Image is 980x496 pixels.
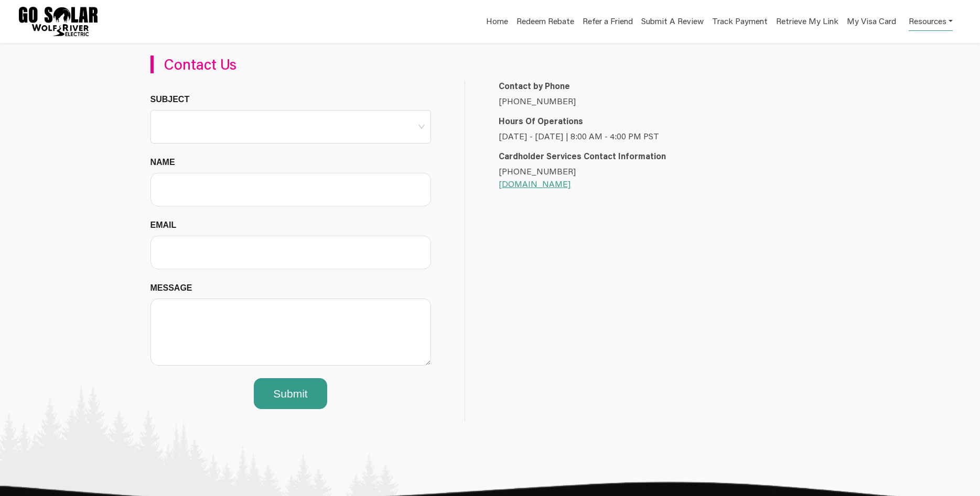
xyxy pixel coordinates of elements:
[486,15,508,30] a: Home
[776,15,838,30] a: Retrieve My Link
[499,130,805,142] p: [DATE] - [DATE] | 8:00 AM - 4:00 PM PST
[641,15,704,30] a: Submit A Review
[150,93,198,106] label: Subject
[150,173,431,206] input: Name
[499,95,805,107] p: [PHONE_NUMBER]
[499,80,570,91] strong: Contact by Phone
[164,56,473,73] h3: Contact Us
[150,236,431,269] input: Email
[516,15,574,30] a: Redeem Rebate
[499,150,666,161] strong: Cardholder Services Contact Information
[909,10,953,31] a: Resources
[499,178,571,189] a: [DOMAIN_NAME]
[150,282,200,294] label: Message
[19,7,98,36] img: Program logo
[712,15,768,30] a: Track Payment
[150,219,185,232] label: Email
[150,156,183,169] label: Name
[847,10,896,32] a: My Visa Card
[499,115,583,126] strong: Hours Of Operations
[254,378,327,410] button: Submit
[583,15,633,30] a: Refer a Friend
[499,165,805,190] p: [PHONE_NUMBER]
[150,299,431,366] textarea: Message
